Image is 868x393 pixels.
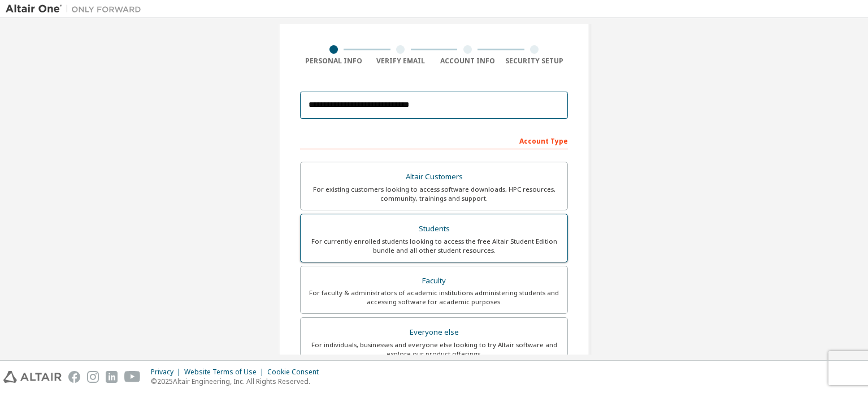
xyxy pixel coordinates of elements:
[367,57,435,66] div: Verify Email
[300,131,568,149] div: Account Type
[307,237,561,255] div: For currently enrolled students looking to access the free Altair Student Edition bundle and all ...
[106,371,118,383] img: linkedin.svg
[307,169,561,185] div: Altair Customers
[6,3,147,15] img: Altair One
[184,368,267,377] div: Website Terms of Use
[87,371,99,383] img: instagram.svg
[307,221,561,237] div: Students
[434,57,501,66] div: Account Info
[307,340,561,359] div: For individuals, businesses and everyone else looking to try Altair software and explore our prod...
[300,57,367,66] div: Personal Info
[151,377,325,386] p: © 2025 Altair Engineering, Inc. All Rights Reserved.
[68,371,80,383] img: facebook.svg
[267,368,325,377] div: Cookie Consent
[307,325,561,340] div: Everyone else
[501,57,568,66] div: Security Setup
[307,273,561,289] div: Faculty
[151,368,184,377] div: Privacy
[3,371,62,383] img: altair_logo.svg
[124,371,141,383] img: youtube.svg
[307,288,561,306] div: For faculty & administrators of academic institutions administering students and accessing softwa...
[307,185,561,203] div: For existing customers looking to access software downloads, HPC resources, community, trainings ...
